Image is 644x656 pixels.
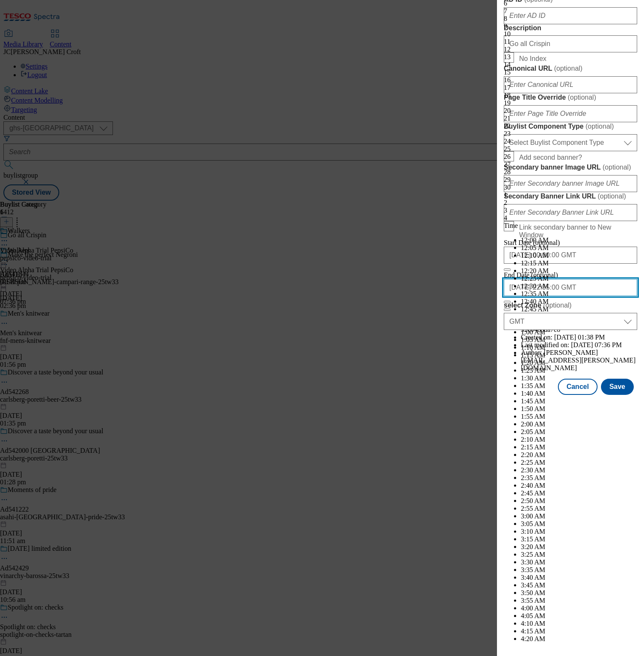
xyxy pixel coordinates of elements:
li: 4:15 AM [521,627,637,635]
li: 1:35 AM [521,382,637,390]
li: 2:05 AM [521,428,637,436]
li: 2:15 AM [521,443,637,451]
li: 4:05 AM [521,612,637,620]
div: Not available Tuesday, September 16th, 2025 [504,76,637,84]
div: Not available Monday, September 8th, 2025 [504,15,637,23]
li: 4:10 AM [521,620,637,627]
li: 1:00 AM [521,328,637,336]
li: 12:15 AM [521,259,637,267]
div: Not available Monday, September 22nd, 2025 [504,122,637,130]
li: 12:30 AM [521,282,637,290]
li: 3:25 AM [521,551,637,558]
li: 4:25 AM [521,643,637,650]
li: 3:35 AM [521,566,637,574]
li: 1:55 AM [521,413,637,420]
li: 12:40 AM [521,298,637,305]
li: 3:20 AM [521,543,637,551]
div: Choose Thursday, October 2nd, 2025 [504,199,637,207]
li: 2:45 AM [521,489,637,497]
li: 1:40 AM [521,390,637,397]
li: 4:20 AM [521,635,637,643]
li: 1:15 AM [521,351,637,359]
div: Not available Tuesday, September 30th, 2025 [504,184,637,191]
li: 3:00 AM [521,512,637,520]
li: 3:10 AM [521,528,637,535]
button: Cancel [558,379,597,395]
div: Not available Friday, September 12th, 2025 [504,46,637,53]
div: Not available Thursday, September 18th, 2025 [504,92,637,99]
div: Not available Thursday, September 11th, 2025 [504,38,637,46]
li: 1:30 AM [521,374,637,382]
li: 12:05 AM [521,244,637,252]
span: ( optional ) [543,302,572,309]
li: 1:25 AM [521,367,637,374]
li: 2:40 AM [521,482,637,489]
li: 2:00 AM [521,420,637,428]
div: Not available Sunday, September 28th, 2025 [504,168,637,176]
ul: Time [504,236,637,294]
button: Save [601,379,634,395]
li: 12:35 AM [521,290,637,298]
div: Not available Monday, September 29th, 2025 [504,176,637,184]
div: Choose Friday, October 3rd, 2025 [504,207,637,214]
li: 1:05 AM [521,336,637,344]
div: Not available Sunday, September 14th, 2025 [504,61,637,69]
li: 2:30 AM [521,466,637,474]
li: 2:35 AM [521,474,637,482]
div: Not available Tuesday, September 9th, 2025 [504,23,637,30]
li: 1:10 AM [521,344,637,351]
li: 1:50 AM [521,405,637,413]
div: Not available Sunday, September 21st, 2025 [504,115,637,122]
li: 12:25 AM [521,275,637,282]
li: 12:00 AM [521,236,637,244]
div: Not available Saturday, September 20th, 2025 [504,107,637,115]
div: Choose Saturday, October 4th, 2025 [504,214,637,222]
li: 3:15 AM [521,535,637,543]
div: Choose Wednesday, October 1st, 2025 [504,191,637,199]
li: 1:20 AM [521,359,637,367]
div: Time [504,222,637,230]
li: 2:10 AM [521,436,637,443]
li: 1:45 AM [521,397,637,405]
div: Not available Friday, September 19th, 2025 [504,99,637,107]
li: 12:20 AM [521,267,637,275]
li: 12:10 AM [521,252,637,259]
li: 3:55 AM [521,597,637,604]
div: Not available Saturday, September 13th, 2025 [504,53,637,61]
div: Not available Sunday, September 7th, 2025 [504,7,637,15]
li: 2:50 AM [521,497,637,505]
div: Not available Wednesday, September 17th, 2025 [504,84,637,92]
label: select Zone [504,301,637,310]
li: 3:45 AM [521,581,637,589]
li: 3:50 AM [521,589,637,597]
li: 3:30 AM [521,558,637,566]
div: Not available Friday, September 26th, 2025 [504,153,637,161]
div: Not available Monday, September 15th, 2025 [504,69,637,76]
li: 3:05 AM [521,520,637,528]
li: 2:25 AM [521,459,637,466]
li: 4:00 AM [521,604,637,612]
div: Not available Wednesday, September 10th, 2025 [504,30,637,38]
div: Not available Tuesday, September 23rd, 2025 [504,130,637,138]
li: 3:40 AM [521,574,637,581]
li: 2:55 AM [521,505,637,512]
li: 2:20 AM [521,451,637,459]
div: Not available Saturday, September 27th, 2025 [504,161,637,168]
